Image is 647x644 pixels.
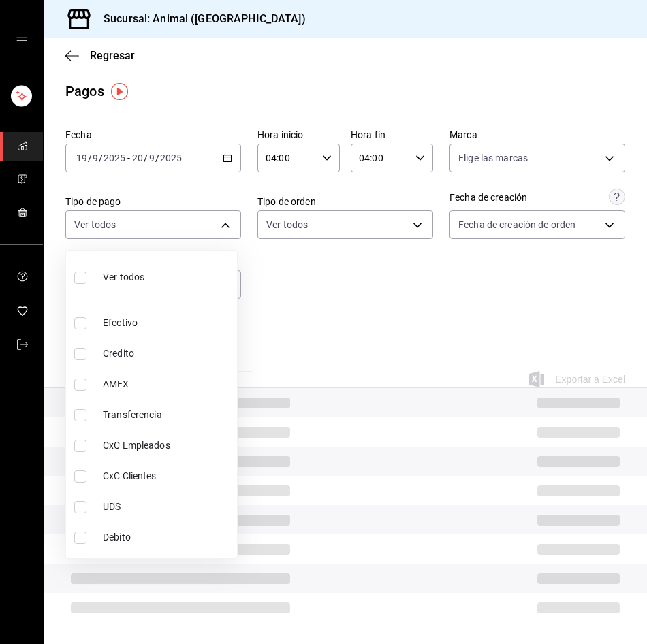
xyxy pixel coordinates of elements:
span: Credito [103,347,232,361]
span: Debito [103,530,232,545]
span: Transferencia [103,408,232,422]
img: Tooltip marker [111,83,128,100]
span: Ver todos [103,270,144,285]
span: Efectivo [103,316,232,330]
span: CxC Clientes [103,469,232,483]
span: UDS [103,500,232,514]
span: AMEX [103,377,232,391]
span: CxC Empleados [103,438,232,453]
